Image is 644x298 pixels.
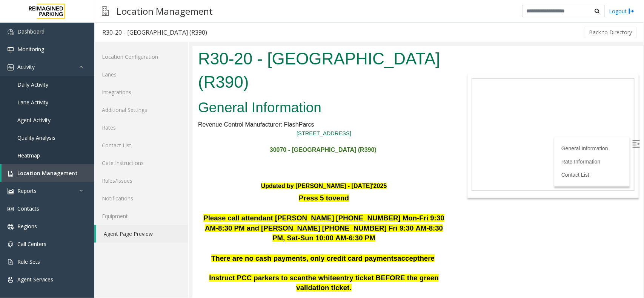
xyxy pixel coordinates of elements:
h1: R30-20 - [GEOGRAPHIC_DATA] (R390) [6,1,257,47]
span: 30070 - [GEOGRAPHIC_DATA] (R390) [77,101,184,107]
a: Rates [94,119,188,136]
h2: General Information [6,52,257,72]
span: Regions [17,223,37,230]
img: 'icon' [8,259,14,265]
span: entry ticket BEFORE the green validation ticket. [104,228,246,246]
a: Logout [609,7,635,15]
img: 'icon' [8,188,14,194]
span: There are no cash payments, only credit card payments [19,208,205,216]
span: Call Centers [17,240,46,248]
a: Additional Settings [94,101,188,119]
div: R30-20 - [GEOGRAPHIC_DATA] (R390) [102,28,207,37]
span: Location Management [17,170,78,177]
a: Notifications [94,189,188,207]
span: Dashboard [17,28,45,35]
button: Back to Directory [584,27,637,38]
a: Location Configuration [94,48,188,66]
span: Instruct PCC parkers to scan [17,228,113,236]
a: Location Management [2,164,94,182]
img: 'icon' [8,64,14,70]
a: Integrations [94,83,188,101]
img: 'icon' [8,47,14,53]
span: Activity [17,63,35,70]
span: Revenue Control Manufacturer: FlashParcs [6,75,122,82]
a: Lanes [94,66,188,83]
span: accept [205,208,227,216]
span: Press 5 to [106,148,140,156]
span: Agent Services [17,276,53,283]
span: Contacts [17,205,39,212]
img: pageIcon [102,2,109,20]
span: here [227,208,242,216]
a: Rules/Issues [94,172,188,189]
a: [STREET_ADDRESS] [104,84,159,90]
img: Open/Close Sidebar Menu [440,94,447,102]
b: Updated by [PERSON_NAME] - [DATE]'2025 [69,137,195,143]
span: Daily Activity [17,81,48,88]
span: Lane Activity [17,99,48,106]
span: Quality Analysis [17,134,55,141]
img: 'icon' [8,171,14,177]
img: 'icon' [8,241,14,248]
a: Equipment [94,207,188,225]
img: logout [629,7,635,15]
span: Please call attendant [PERSON_NAME] [PHONE_NUMBER] Mon-Fri 9:30 AM-8:30 PM and [PERSON_NAME] [PHO... [11,168,252,196]
a: Contact List [369,126,397,132]
span: the white [113,228,144,236]
span: Heatmap [17,152,40,159]
img: 'icon' [8,206,14,212]
span: Agent Activity [17,116,51,124]
span: Monitoring [17,46,44,53]
img: 'icon' [8,277,14,283]
span: Reports [17,187,37,194]
img: 'icon' [8,224,14,230]
a: Contact List [94,136,188,154]
a: Gate Instructions [94,154,188,172]
h3: Location Management [113,2,217,20]
a: Rate Information [369,113,408,119]
span: Rule Sets [17,258,40,265]
img: 'icon' [8,29,14,35]
span: vend [140,148,157,156]
a: Agent Page Preview [96,225,188,243]
a: General Information [369,99,416,105]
